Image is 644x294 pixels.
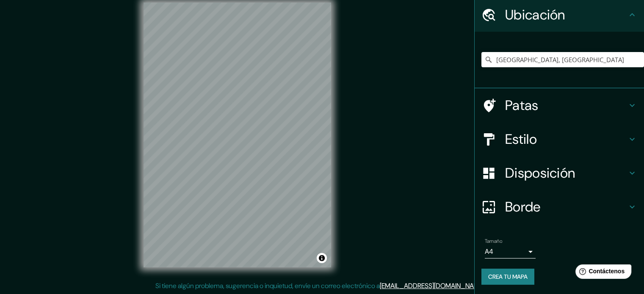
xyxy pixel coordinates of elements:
font: Estilo [505,130,537,148]
iframe: Lanzador de widgets de ayuda [569,261,635,285]
font: Disposición [505,164,575,182]
canvas: Mapa [144,3,331,267]
font: Patas [505,96,539,114]
font: Crea tu mapa [488,273,528,280]
font: Ubicación [505,6,565,24]
div: A4 [485,245,536,258]
font: A4 [485,247,493,256]
font: Tamaño [485,238,502,245]
div: Borde [475,190,644,224]
font: Borde [505,198,541,216]
font: Si tiene algún problema, sugerencia o inquietud, envíe un correo electrónico a [155,281,380,290]
button: Activar o desactivar atribución [317,253,327,263]
div: Estilo [475,122,644,156]
div: Disposición [475,156,644,190]
a: [EMAIL_ADDRESS][DOMAIN_NAME] [380,281,484,290]
div: Patas [475,88,644,122]
input: Elige tu ciudad o zona [481,52,644,67]
button: Crea tu mapa [481,269,534,285]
